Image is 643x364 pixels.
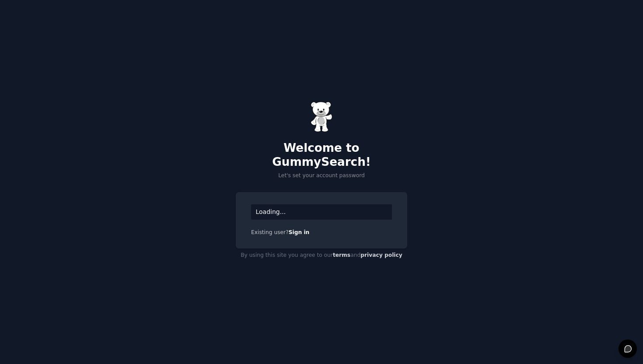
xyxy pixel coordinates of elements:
[236,172,407,180] p: Let's set your account password
[236,248,407,262] div: By using this site you agree to our and
[360,252,402,258] a: privacy policy
[311,101,332,132] img: Gummy Bear
[251,204,392,220] div: Loading...
[236,141,407,169] h2: Welcome to GummySearch!
[289,229,310,235] a: Sign in
[333,252,350,258] a: terms
[251,229,289,235] span: Existing user?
